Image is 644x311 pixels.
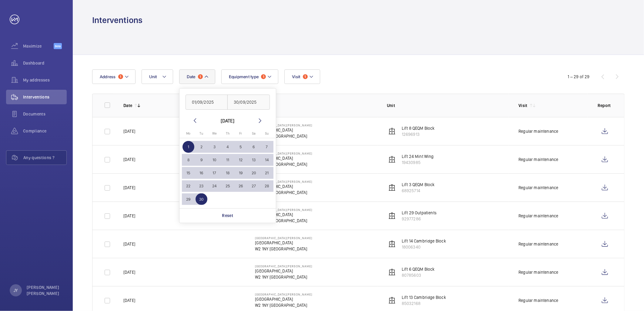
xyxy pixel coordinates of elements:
[27,284,63,296] p: [PERSON_NAME] [PERSON_NAME]
[123,156,135,162] p: [DATE]
[183,167,194,179] span: 15
[182,166,195,179] button: September 15, 2025
[208,140,221,153] button: September 3, 2025
[209,154,220,166] span: 10
[221,69,279,84] button: Equipment type1
[100,74,116,79] span: Address
[226,132,230,135] span: Th
[195,179,208,192] button: September 23, 2025
[261,180,273,192] span: 28
[23,94,67,100] span: Interventions
[182,140,195,153] button: September 1, 2025
[255,102,377,109] p: Address
[222,154,233,166] span: 11
[568,74,590,80] div: 1 – 29 of 29
[255,133,312,139] p: W2 1NY [GEOGRAPHIC_DATA]
[255,183,312,189] p: [GEOGRAPHIC_DATA]
[234,140,247,153] button: September 5, 2025
[518,156,558,162] div: Regular maintenance
[208,153,221,166] button: September 10, 2025
[221,140,234,153] button: September 4, 2025
[255,127,312,133] p: [GEOGRAPHIC_DATA]
[402,210,437,216] p: Lift 29 Outpatients
[183,141,194,153] span: 1
[255,274,312,280] p: W2 1NY [GEOGRAPHIC_DATA]
[261,167,273,179] span: 21
[261,141,273,153] span: 7
[284,69,320,84] button: Visit1
[265,132,269,135] span: Su
[208,179,221,192] button: September 24, 2025
[123,128,135,134] p: [DATE]
[195,140,208,153] button: September 2, 2025
[239,132,242,135] span: Fr
[402,131,435,137] p: 12696913
[255,152,312,155] p: [GEOGRAPHIC_DATA][PERSON_NAME]
[248,154,260,166] span: 13
[196,180,207,192] span: 23
[123,185,135,191] p: [DATE]
[235,180,247,192] span: 26
[261,74,266,79] span: 1
[255,246,312,252] p: W2 1NY [GEOGRAPHIC_DATA]
[183,180,194,192] span: 22
[182,153,195,166] button: September 8, 2025
[222,180,233,192] span: 25
[402,188,435,194] p: 68925714
[255,208,312,212] p: [GEOGRAPHIC_DATA][PERSON_NAME]
[123,102,132,109] p: Date
[518,241,558,247] div: Regular maintenance
[221,117,234,124] div: [DATE]
[183,193,194,205] span: 29
[402,238,446,244] p: Lift 14 Cambridge Block
[196,154,207,166] span: 9
[402,272,435,278] p: 80785603
[23,111,67,117] span: Documents
[221,166,234,179] button: September 18, 2025
[179,69,215,84] button: Date1
[195,193,208,206] button: September 30, 2025
[235,154,247,166] span: 12
[142,69,173,84] button: Unit
[196,141,207,153] span: 2
[248,141,260,153] span: 6
[402,244,446,250] p: 18006340
[209,167,220,179] span: 17
[255,268,312,274] p: [GEOGRAPHIC_DATA]
[23,128,67,134] span: Compliance
[92,69,136,84] button: Address1
[255,155,312,161] p: [GEOGRAPHIC_DATA]
[255,302,312,308] p: W2 1NY [GEOGRAPHIC_DATA]
[149,74,157,79] span: Unit
[23,60,67,66] span: Dashboard
[235,141,247,153] span: 5
[260,179,273,192] button: September 28, 2025
[187,74,196,79] span: Date
[222,167,233,179] span: 18
[255,264,312,268] p: [GEOGRAPHIC_DATA][PERSON_NAME]
[92,15,143,26] h1: Interventions
[388,212,396,219] img: elevator.svg
[388,269,396,276] img: elevator.svg
[260,153,273,166] button: September 14, 2025
[212,132,217,135] span: We
[196,167,207,179] span: 16
[248,167,260,179] span: 20
[518,128,558,134] div: Regular maintenance
[23,155,66,161] span: Any questions ?
[261,154,273,166] span: 14
[402,125,435,131] p: Lift 8 QEQM Block
[208,166,221,179] button: September 17, 2025
[292,74,300,79] span: Visit
[255,236,312,240] p: [GEOGRAPHIC_DATA][PERSON_NAME]
[235,167,247,179] span: 19
[388,156,396,163] img: elevator.svg
[255,161,312,167] p: W2 1NY [GEOGRAPHIC_DATA]
[402,159,434,166] p: 19430985
[186,95,228,110] input: DD/MM/YYYY
[247,179,260,192] button: September 27, 2025
[255,293,312,296] p: [GEOGRAPHIC_DATA][PERSON_NAME]
[229,74,259,79] span: Equipment type
[402,182,435,188] p: Lift 3 QEQM Block
[209,180,220,192] span: 24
